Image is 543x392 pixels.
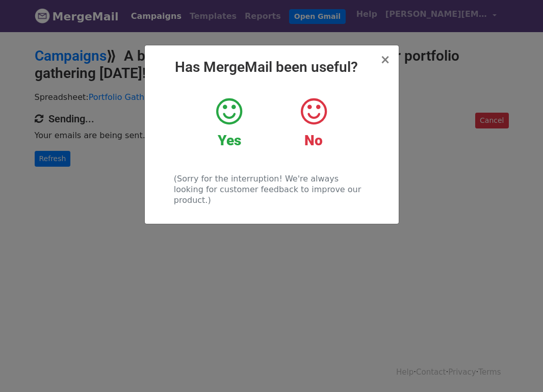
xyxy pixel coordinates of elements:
[304,132,323,149] strong: No
[279,96,348,149] a: No
[153,59,391,76] h2: Has MergeMail been useful?
[174,173,369,205] p: (Sorry for the interruption! We're always looking for customer feedback to improve our product.)
[380,54,390,66] button: Close
[218,132,241,149] strong: Yes
[195,96,264,149] a: Yes
[380,53,390,67] span: ×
